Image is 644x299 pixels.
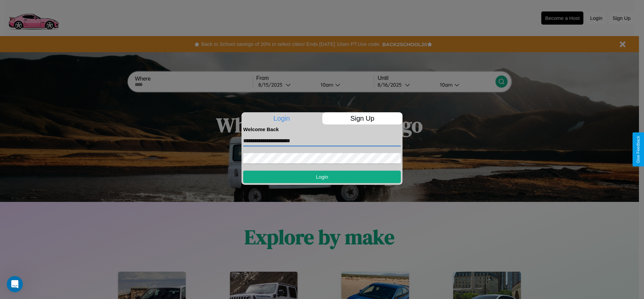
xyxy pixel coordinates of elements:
[636,136,641,163] div: Give Feedback
[322,112,403,124] p: Sign Up
[241,112,322,124] p: Login
[7,276,23,292] iframe: Intercom live chat
[243,126,401,132] h4: Welcome Back
[243,171,401,183] button: Login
